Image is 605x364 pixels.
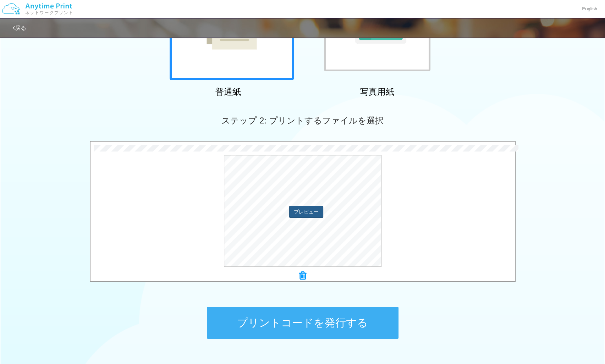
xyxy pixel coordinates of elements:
h2: 写真用紙 [315,87,439,96]
button: プレビュー [289,206,323,218]
a: 戻る [13,25,26,31]
h2: 普通紙 [166,87,290,96]
span: ステップ 2: プリントするファイルを選択 [221,116,383,125]
button: プリントコードを発行する [207,307,398,339]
